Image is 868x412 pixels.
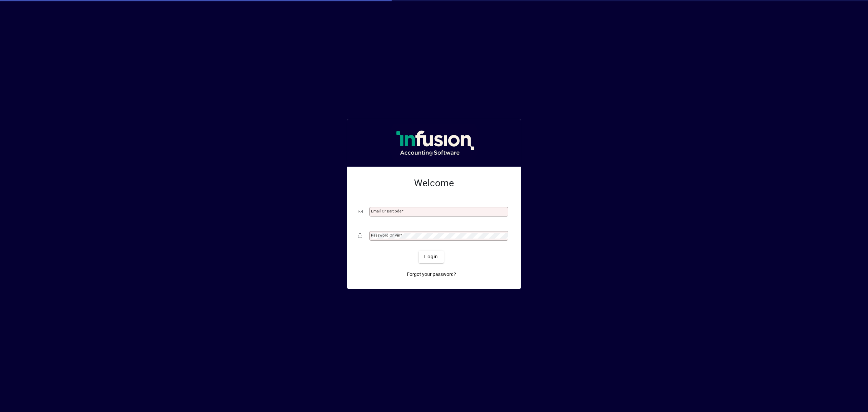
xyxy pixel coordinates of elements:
[358,177,510,189] h2: Welcome
[419,251,443,263] button: Login
[371,233,400,238] mat-label: Password or Pin
[371,209,401,213] mat-label: Email or Barcode
[407,271,456,278] span: Forgot your password?
[404,268,459,281] a: Forgot your password?
[424,253,438,260] span: Login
